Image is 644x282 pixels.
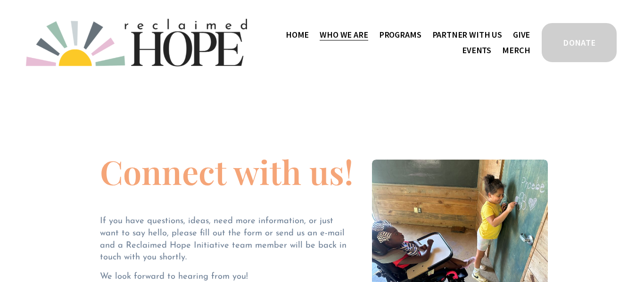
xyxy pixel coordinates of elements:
span: Programs [379,28,421,41]
a: folder dropdown [379,27,421,42]
img: Reclaimed Hope Initiative [26,19,247,66]
span: Who We Are [320,28,368,41]
span: We look forward to hearing from you! [100,272,248,281]
span: Partner With Us [432,28,502,41]
a: folder dropdown [432,27,502,42]
a: Merch [502,42,530,58]
a: Home [286,27,309,42]
h1: Connect with us! [100,155,354,188]
a: Give [513,27,530,42]
a: folder dropdown [320,27,368,42]
a: DONATE [540,22,618,64]
span: If you have questions, ideas, need more information, or just want to say hello, please fill out t... [100,217,349,262]
a: Events [462,42,491,58]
